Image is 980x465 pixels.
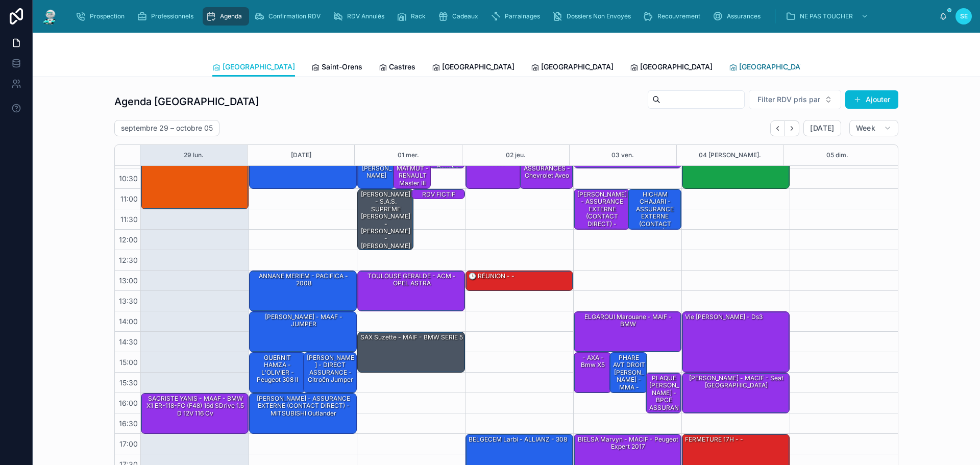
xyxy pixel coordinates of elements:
[358,149,395,188] div: HERETE Axelle - - [PERSON_NAME]
[116,174,140,183] span: 10:30
[856,124,875,133] span: Week
[684,312,764,322] div: Vie [PERSON_NAME] - Ds3
[358,271,464,311] div: TOULOUSE GERALDE - ACM - OPEL ASTRA
[960,12,968,20] span: SE
[118,215,140,224] span: 11:30
[322,62,362,72] span: Saint-Orens
[118,194,140,203] span: 11:00
[389,62,415,72] span: Castres
[117,439,140,448] span: 17:00
[398,145,419,165] button: 01 mer.
[684,374,789,390] div: [PERSON_NAME] - MACIF - seat [GEOGRAPHIC_DATA]
[520,149,573,188] div: [PERSON_NAME] - BPCE ASSURANCES - Chevrolet aveo
[251,272,356,288] div: ANNANE MERIEM - PACIFICA - 2008
[305,353,356,385] div: [PERSON_NAME] - DIRECT ASSURANCE - Citroën jumper
[41,8,59,25] img: App logo
[699,145,761,165] button: 04 [PERSON_NAME].
[442,62,514,72] span: [GEOGRAPHIC_DATA]
[116,235,140,244] span: 12:00
[141,394,248,433] div: SACRISTE YANIS - MAAF - BMW X1 ER-118-FC (F48) 16d sDrive 1.5 d 12V 116 cv
[114,94,259,109] h1: Agenda [GEOGRAPHIC_DATA]
[576,353,610,370] div: - AXA - bmw x5
[610,353,647,393] div: PHARE AVT DROIT [PERSON_NAME] - MMA - classe A
[117,378,140,387] span: 15:30
[347,12,384,20] span: RDV Annulés
[849,120,898,136] button: Week
[250,394,356,433] div: [PERSON_NAME] - ASSURANCE EXTERNE (CONTACT DIRECT) - MITSUBISHI Outlander
[394,7,433,26] a: Rack
[413,190,464,222] div: RDV FICTIF Armel Banzadio 6 13 65 08 00 - - 308
[640,7,707,26] a: Recouvrement
[452,12,478,20] span: Cadeaux
[394,149,430,188] div: [PERSON_NAME] - MATMUT - RENAULT Master III Phase 3 Traction Fourgon L2H2 3.3T 2.3 dCi 16V moyen ...
[203,7,249,26] a: Agenda
[116,297,140,305] span: 13:30
[541,62,614,72] span: [GEOGRAPHIC_DATA]
[727,12,761,20] span: Assurances
[412,189,465,200] div: RDV FICTIF Armel Banzadio 6 13 65 08 00 - - 308
[250,271,356,311] div: ANNANE MERIEM - PACIFICA - 2008
[505,12,540,20] span: Parrainages
[468,435,568,444] div: BELGECEM Larbi - ALLIANZ - 308
[212,58,295,77] a: [GEOGRAPHIC_DATA]
[630,58,713,78] a: [GEOGRAPHIC_DATA]
[567,12,631,20] span: Dossiers Non Envoyés
[757,94,820,105] span: Filter RDV pris par
[268,12,321,20] span: Confirmation RDV
[116,276,140,285] span: 13:00
[251,353,304,385] div: GUERNIT HAMZA - L'OLIVIER - Peugeot 308 II
[630,190,681,243] div: HICHAM CHAJARI - ASSURANCE EXTERNE (CONTACT DIRECT) - Classe A
[304,353,357,393] div: [PERSON_NAME] - DIRECT ASSURANCE - Citroën jumper
[640,62,713,72] span: [GEOGRAPHIC_DATA]
[770,120,785,136] button: Back
[116,256,140,264] span: 12:30
[648,374,680,420] div: PLAQUE [PERSON_NAME] - BPCE ASSURANCES - C4
[646,373,681,413] div: PLAQUE [PERSON_NAME] - BPCE ASSURANCES - C4
[116,399,140,407] span: 16:00
[709,7,768,26] a: Assurances
[72,7,132,26] a: Prospection
[785,120,799,136] button: Next
[574,189,629,229] div: [PERSON_NAME] - ASSURANCE EXTERNE (CONTACT DIRECT) - PEUGEOT Partner
[251,7,328,26] a: Confirmation RDV
[800,12,853,20] span: NE PAS TOUCHER
[531,58,614,78] a: [GEOGRAPHIC_DATA]
[311,58,362,78] a: Saint-Orens
[826,145,848,165] button: 05 dim.
[657,12,700,20] span: Recouvrement
[729,58,812,78] a: [GEOGRAPHIC_DATA]
[845,90,898,109] button: Ajouter
[506,145,526,165] button: 02 jeu.
[611,145,634,165] button: 03 ven.
[291,145,311,165] button: [DATE]
[628,189,681,229] div: HICHAM CHAJARI - ASSURANCE EXTERNE (CONTACT DIRECT) - Classe A
[250,149,356,188] div: [PERSON_NAME] - PACIFICA - NISSAN QASHQAI
[576,190,629,243] div: [PERSON_NAME] - ASSURANCE EXTERNE (CONTACT DIRECT) - PEUGEOT Partner
[682,149,789,188] div: [PERSON_NAME] - ORNIKAR - Zoé Renault
[682,312,789,372] div: Vie [PERSON_NAME] - Ds3
[574,353,611,393] div: - AXA - bmw x5
[141,149,248,209] div: gunduz aliaker - MACIF - Q5
[549,7,638,26] a: Dossiers Non Envoyés
[184,145,204,165] button: 29 lun.
[435,7,485,26] a: Cadeaux
[487,7,547,26] a: Parrainages
[121,123,213,133] h2: septembre 29 – octobre 05
[90,12,125,20] span: Prospection
[223,62,295,72] span: [GEOGRAPHIC_DATA]
[803,120,841,136] button: [DATE]
[251,394,356,418] div: [PERSON_NAME] - ASSURANCE EXTERNE (CONTACT DIRECT) - MITSUBISHI Outlander
[220,12,242,20] span: Agenda
[684,435,744,444] div: FERMETURE 17H - -
[143,394,248,418] div: SACRISTE YANIS - MAAF - BMW X1 ER-118-FC (F48) 16d sDrive 1.5 d 12V 116 cv
[810,124,834,133] span: [DATE]
[358,189,413,250] div: [PERSON_NAME] - S.A.S. SUPREME [PERSON_NAME] - [PERSON_NAME] - [PERSON_NAME] Model Y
